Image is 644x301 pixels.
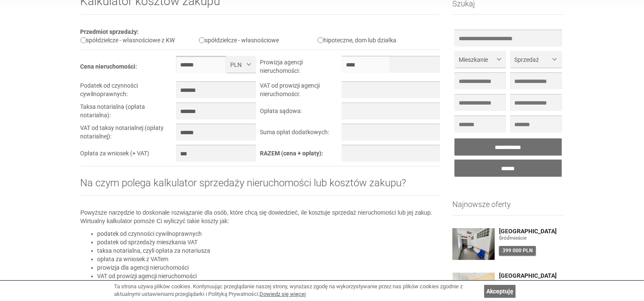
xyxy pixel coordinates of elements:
a: [GEOGRAPHIC_DATA] [499,273,564,279]
label: spółdzielcze - własnościowe z KW [81,37,175,44]
div: Ta strona używa plików cookies. Kontynuując przeglądanie naszej strony, wyrażasz zgodę na wykorzy... [114,283,480,298]
span: PLN [230,61,245,69]
p: Powyższe narzędzie to doskonałe rozwiązanie dla osób, które chcą się dowiedzieć, ile kosztuje spr... [81,208,440,225]
td: Taksa notarialna (opłata notarialna): [81,102,176,124]
label: hipoteczne, dom lub działka [318,37,396,44]
td: Prowizja agencji nieruchomości: [260,56,341,81]
figure: Śródmieście [499,235,564,242]
li: podatek od sprzedaży mieszkania VAT [98,238,440,246]
button: Mieszkanie [454,51,506,68]
td: VAT od taksy notarialnej (opłaty notarialnej): [81,124,176,145]
b: RAZEM (cena + opłaty): [260,150,323,157]
td: Suma opłat dodatkowych: [260,124,341,145]
li: taksa notarialna, czyli opłata za notariusza [98,246,440,255]
td: Podatek od czynności cywilnoprawnych: [81,81,176,102]
b: Przedmiot sprzedaży: [81,28,139,35]
li: podatek od czynności cywilnoprawnych [98,229,440,238]
td: VAT od prowizji agencji nieruchomości: [260,81,341,102]
label: spółdzielcze - własnościowe [199,37,279,44]
b: Cena nieruchomości: [81,63,137,70]
td: Opłata za wniosek (+ VAT) [81,145,176,166]
input: spółdzielcze - własnościowe z KW [81,37,86,43]
span: Mieszkanie [459,55,495,64]
h2: Na czym polega kalkulator sprzedaży nieruchomości lub kosztów zakupu? [81,177,440,195]
li: VAT od prowizji agencji nieruchomości [98,272,440,280]
li: opłata za wniosek z VATem [98,255,440,263]
a: Dowiedz się więcej [260,291,306,297]
li: prowizja dla agencji nieruchomości [98,263,440,272]
input: spółdzielcze - własnościowe [199,37,205,43]
div: 399 000 PLN [499,246,536,256]
span: Sprzedaż [514,55,551,64]
a: [GEOGRAPHIC_DATA] [499,228,564,235]
h3: Najnowsze oferty [452,200,564,215]
td: Opłata sądowa: [260,102,341,124]
button: PLN [226,56,256,73]
button: Sprzedaż [510,51,561,68]
input: hipoteczne, dom lub działka [318,37,323,43]
a: Akceptuję [484,285,516,298]
figure: Śródmieście [499,279,564,286]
